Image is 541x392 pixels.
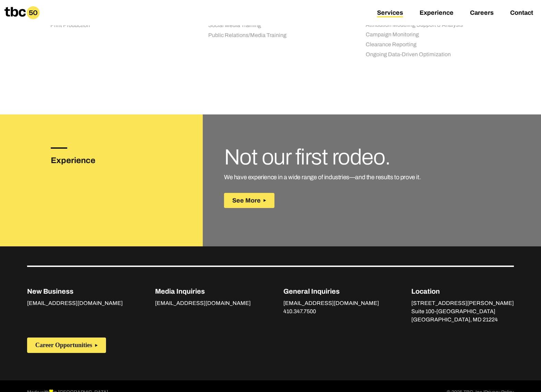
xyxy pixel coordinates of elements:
[411,307,514,316] p: Suite 100-[GEOGRAPHIC_DATA]
[470,9,494,17] a: Careers
[208,22,333,29] li: Social Media Training
[411,316,514,324] p: [GEOGRAPHIC_DATA], MD 21224
[283,286,379,296] p: General Inquiries
[283,300,379,308] a: [EMAIL_ADDRESS][DOMAIN_NAME]
[51,154,117,167] h3: Experience
[411,299,514,307] p: [STREET_ADDRESS][PERSON_NAME]
[27,338,106,353] button: Career Opportunities
[366,41,491,48] li: Clearance Reporting
[27,286,123,296] p: New Business
[232,197,261,204] span: See More
[366,31,491,38] li: Campaign Monitoring
[510,9,533,17] a: Contact
[155,286,251,296] p: Media Inquiries
[50,22,175,29] li: Print Production
[377,9,403,17] a: Services
[224,147,499,167] h3: Not our first rodeo.
[224,173,499,182] p: We have experience in a wide range of industries—and the results to prove it.
[224,193,274,208] button: See More
[35,342,92,349] span: Career Opportunities
[155,300,251,308] a: [EMAIL_ADDRESS][DOMAIN_NAME]
[420,9,454,17] a: Experience
[411,286,514,296] p: Location
[283,308,316,316] a: 410.347.7500
[366,51,491,58] li: Ongoing Data-Driven Optimization
[208,32,333,39] li: Public Relations/Media Training
[27,300,123,308] a: [EMAIL_ADDRESS][DOMAIN_NAME]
